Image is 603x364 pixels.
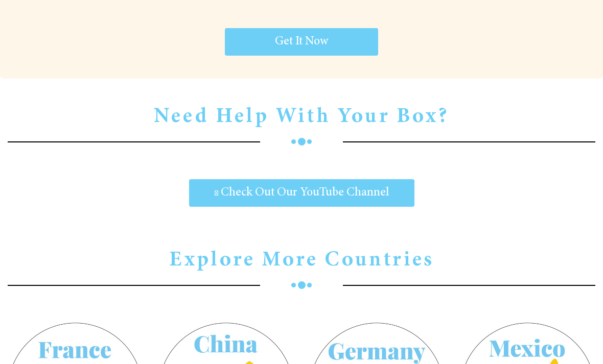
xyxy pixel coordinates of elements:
span: Explore more Countries [169,250,434,271]
a: Check Out Our YouTube Channel [189,179,414,207]
span: Get It Now [275,36,328,48]
span: Check Out Our YouTube Channel [221,187,389,199]
a: Get It Now [225,28,378,56]
span: Need Help With Your Box? [154,106,449,128]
